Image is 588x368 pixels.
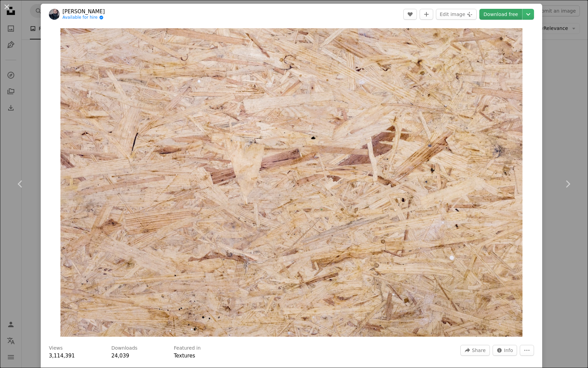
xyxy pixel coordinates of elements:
button: Like [403,9,417,20]
a: Download free [479,9,522,20]
button: Stats about this image [493,345,517,356]
button: Zoom in on this image [60,28,522,337]
img: Go to Neven Krcmarek's profile [49,9,60,20]
h3: Downloads [111,345,137,352]
button: More Actions [520,345,534,356]
h3: Featured in [174,345,201,352]
button: Choose download size [522,9,534,20]
h3: Views [49,345,63,352]
a: Available for hire [62,15,105,20]
img: brown soil [60,28,522,337]
a: [PERSON_NAME] [62,8,105,15]
span: 24,039 [111,353,129,359]
a: Textures [174,353,195,359]
button: Share this image [460,345,490,356]
span: 3,114,391 [49,353,75,359]
span: Share [472,345,485,355]
button: Add to Collection [420,9,433,20]
a: Next [547,151,588,217]
button: Edit image [436,9,477,20]
span: Info [504,345,513,355]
